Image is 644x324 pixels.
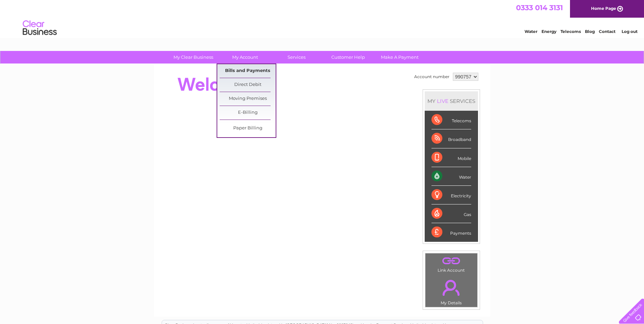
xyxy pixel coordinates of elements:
[431,148,471,167] div: Mobile
[525,29,537,34] a: Water
[412,71,451,83] td: Account number
[425,253,478,274] td: Link Account
[560,29,581,34] a: Telecoms
[220,106,276,120] a: E-Billing
[269,51,325,64] a: Services
[431,223,471,241] div: Payments
[427,276,476,300] a: .
[22,18,57,38] img: logo.png
[220,92,276,106] a: Moving Premises
[436,98,450,104] div: LIVE
[320,51,376,64] a: Customer Help
[622,29,638,34] a: Log out
[165,51,221,64] a: My Clear Business
[220,122,276,135] a: Paper Billing
[425,274,478,307] td: My Details
[220,78,276,92] a: Direct Debit
[431,111,471,129] div: Telecoms
[431,167,471,186] div: Water
[431,129,471,148] div: Broadband
[431,186,471,204] div: Electricity
[585,29,595,34] a: Blog
[162,4,483,33] div: Clear Business is a trading name of Verastar Limited (registered in [GEOGRAPHIC_DATA] No. 3667643...
[427,255,476,267] a: .
[217,51,273,64] a: My Account
[372,51,428,64] a: Make A Payment
[431,204,471,223] div: Gas
[220,64,276,78] a: Bills and Payments
[541,29,556,34] a: Energy
[425,91,478,111] div: MY SERVICES
[516,3,563,12] a: 0333 014 3131
[599,29,615,34] a: Contact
